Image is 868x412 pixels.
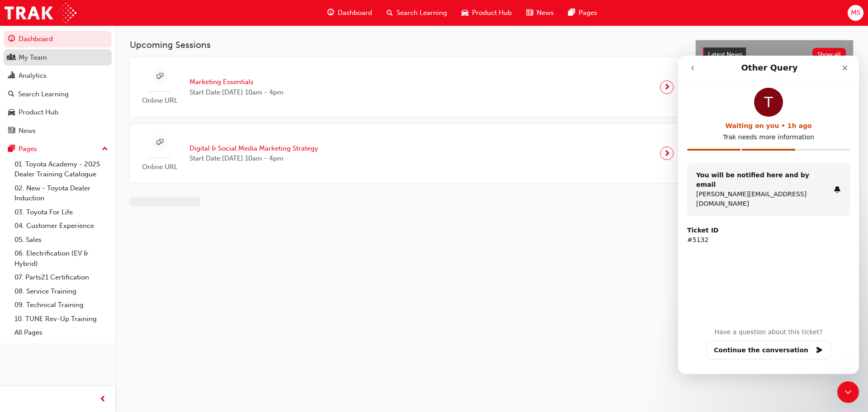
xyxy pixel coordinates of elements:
a: search-iconSearch Learning [379,4,454,22]
span: Dashboard [338,8,372,18]
span: news-icon [526,7,533,19]
button: Pages [4,141,112,157]
a: 02. New - Toyota Dealer Induction [11,181,112,205]
span: search-icon [387,7,393,19]
div: Pages [19,144,37,154]
a: Search Learning [4,86,112,103]
a: Latest NewsShow all [703,47,846,62]
a: pages-iconPages [561,4,604,22]
a: news-iconNews [519,4,561,22]
a: Latest NewsShow allWelcome to your new Training Resource CentreRevolutionise the way you access a... [695,40,854,176]
a: 09. Technical Training [11,298,112,312]
a: 04. Customer Experience [11,219,112,233]
div: News [19,126,36,136]
span: next-icon [664,147,670,160]
span: car-icon [462,7,468,19]
span: guage-icon [327,7,334,19]
span: next-icon [664,81,670,94]
span: sessionType_ONLINE_URL-icon [156,71,163,82]
a: 05. Sales [11,233,112,247]
span: search-icon [8,90,14,99]
span: Product Hub [472,8,512,18]
a: All Pages [11,326,112,340]
span: pages-icon [568,7,575,19]
a: Analytics [4,67,112,84]
a: car-iconProduct Hub [454,4,519,22]
span: news-icon [8,127,15,135]
a: 08. Service Training [11,284,112,298]
span: Search Learning [396,8,447,18]
a: Online URLDigital & Social Media Marketing StrategyStart Date:[DATE] 10am - 4pm [137,131,674,176]
div: Search Learning [18,89,69,99]
span: up-icon [102,143,108,155]
a: Dashboard [4,31,112,47]
span: prev-icon [99,394,106,405]
span: Online URL [137,162,182,172]
span: Start Date: [DATE] 10am - 4pm [189,87,283,98]
span: Latest News [708,51,742,58]
span: MS [851,8,860,18]
h3: Upcoming Sessions [130,40,681,50]
a: 03. Toyota For Life [11,205,112,219]
a: My Team [4,49,112,66]
button: Show all [812,48,846,61]
button: DashboardMy TeamAnalyticsSearch LearningProduct HubNews [4,29,112,141]
span: guage-icon [8,35,15,43]
a: 07. Parts21 Certification [11,270,112,284]
span: car-icon [8,109,15,117]
span: pages-icon [8,145,15,153]
img: Trak [5,3,76,23]
a: Online URLMarketing EssentialsStart Date:[DATE] 10am - 4pm [137,65,674,109]
span: Start Date: [DATE] 10am - 4pm [189,153,318,164]
span: Pages [579,8,597,18]
iframe: Intercom live chat [837,381,859,403]
a: 06. Electrification (EV & Hybrid) [11,246,112,270]
a: 01. Toyota Academy - 2025 Dealer Training Catalogue [11,157,112,181]
a: Product Hub [4,104,112,121]
span: News [537,8,554,18]
div: Analytics [19,71,47,81]
a: News [4,123,112,139]
a: guage-iconDashboard [320,4,379,22]
span: sessionType_ONLINE_URL-icon [156,137,163,148]
span: Online URL [137,95,182,106]
span: chart-icon [8,72,15,80]
div: Product Hub [19,107,58,118]
iframe: Intercom live chat [678,56,859,374]
div: My Team [19,52,47,63]
span: Digital & Social Media Marketing Strategy [189,143,318,154]
span: people-icon [8,54,15,62]
button: MS [848,5,863,21]
a: 10. TUNE Rev-Up Training [11,312,112,326]
span: Marketing Essentials [189,77,283,87]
